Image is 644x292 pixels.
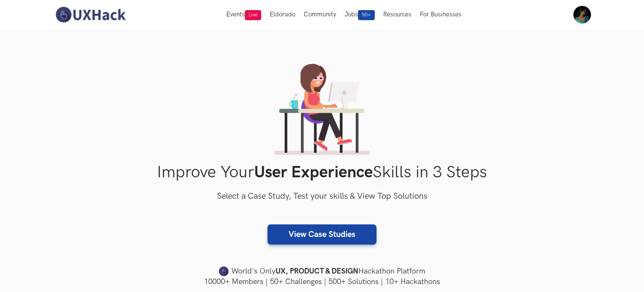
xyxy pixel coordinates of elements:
a: View Case Studies [268,224,376,245]
span: Live [245,10,261,20]
h1: Improve Your Skills in 3 Steps [53,163,591,182]
img: Your profile pic [573,6,591,24]
h3: Select a Case Study, Test your skills & View Top Solutions [53,190,591,203]
img: UXHack-logo.png [53,6,128,24]
img: uxhack-favicon-image.png [219,266,229,277]
strong: User Experience [254,163,373,182]
img: lady working on laptop [274,64,370,155]
span: 50+ [358,10,375,20]
h4: World's Only Hackathon Platform [53,266,591,277]
strong: UX, PRODUCT & DESIGN [276,266,358,277]
h4: 10000+ Members | 50+ Challenges | 500+ Solutions | 10+ Hackathons [53,276,591,287]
